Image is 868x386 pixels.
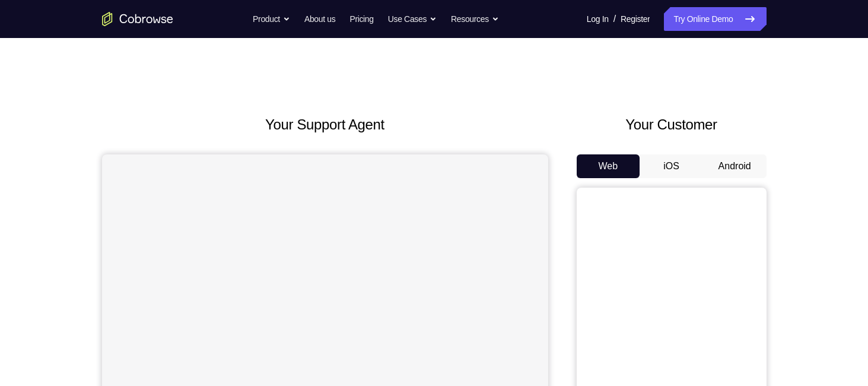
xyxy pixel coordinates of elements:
a: Go to the home page [102,12,173,26]
button: Product [253,7,290,31]
a: About us [304,7,335,31]
span: / [613,12,616,26]
h2: Your Support Agent [102,114,548,135]
a: Try Online Demo [664,7,766,31]
button: Web [577,154,640,178]
button: iOS [640,154,703,178]
button: Resources [451,7,499,31]
h2: Your Customer [577,114,767,135]
a: Register [621,7,650,31]
button: Use Cases [388,7,437,31]
a: Pricing [349,7,373,31]
button: Android [703,154,767,178]
a: Log In [587,7,609,31]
